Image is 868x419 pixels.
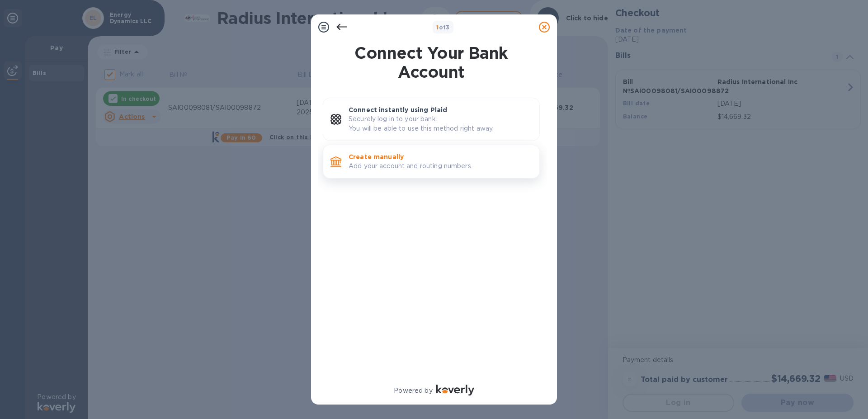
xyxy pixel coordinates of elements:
span: 1 [436,24,439,31]
p: Add your account and routing numbers. [349,161,532,171]
img: Logo [436,385,474,395]
h1: Connect Your Bank Account [319,43,543,81]
p: Connect instantly using Plaid [349,105,532,114]
p: Powered by [394,386,432,395]
b: of 3 [436,24,450,31]
p: Securely log in to your bank. You will be able to use this method right away. [349,114,532,133]
p: Create manually [349,152,532,161]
